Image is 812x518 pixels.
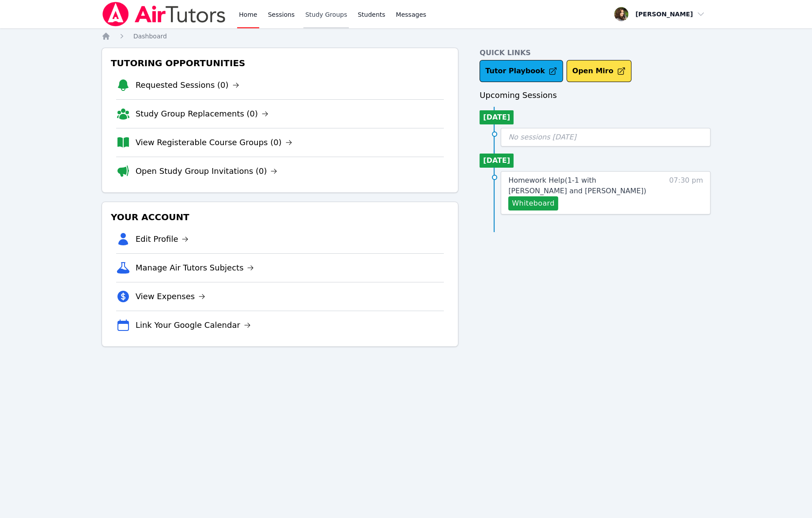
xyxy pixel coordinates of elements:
[508,175,654,196] a: Homework Help(1-1 with [PERSON_NAME] and [PERSON_NAME])
[508,176,646,195] span: Homework Help ( 1-1 with [PERSON_NAME] and [PERSON_NAME] )
[567,60,631,82] button: Open Miro
[480,89,710,101] h3: Upcoming Sessions
[669,175,703,210] span: 07:30 pm
[480,48,710,58] h4: Quick Links
[508,196,558,210] button: Whiteboard
[136,290,205,303] a: View Expenses
[109,209,451,225] h3: Your Account
[136,262,254,274] a: Manage Air Tutors Subjects
[136,165,278,177] a: Open Study Group Invitations (0)
[396,10,427,19] span: Messages
[136,319,251,331] a: Link Your Google Calendar
[102,2,227,26] img: Air Tutors
[480,110,514,124] li: [DATE]
[102,32,710,41] nav: Breadcrumb
[508,133,576,141] span: No sessions [DATE]
[109,55,451,71] h3: Tutoring Opportunities
[136,136,292,149] a: View Registerable Course Groups (0)
[133,32,167,41] a: Dashboard
[480,154,514,168] li: [DATE]
[133,33,167,40] span: Dashboard
[480,60,563,82] a: Tutor Playbook
[136,233,189,245] a: Edit Profile
[136,79,239,91] a: Requested Sessions (0)
[136,108,268,120] a: Study Group Replacements (0)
